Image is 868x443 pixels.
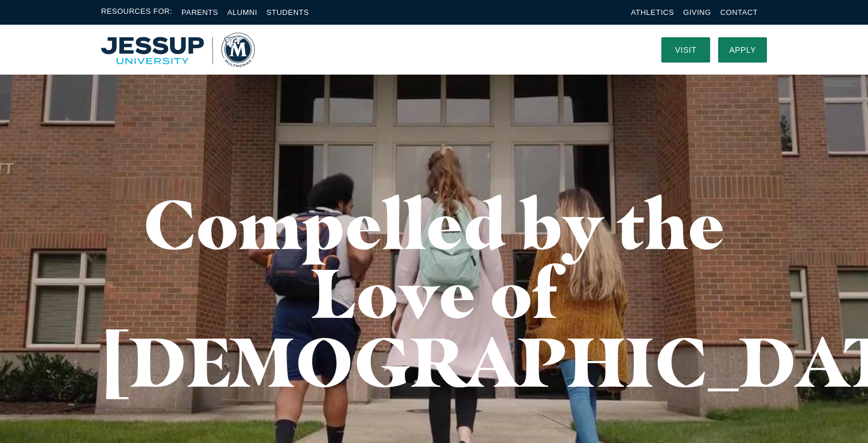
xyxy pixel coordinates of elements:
a: Giving [683,8,711,17]
a: Parents [181,8,218,17]
a: Athletics [631,8,674,17]
h1: Compelled by the Love of [DEMOGRAPHIC_DATA] [101,189,767,396]
a: Students [266,8,309,17]
img: Multnomah University Logo [101,33,255,67]
a: Visit [661,37,710,63]
a: Contact [720,8,758,17]
span: Resources For: [101,6,172,19]
a: Alumni [227,8,257,17]
a: Apply [718,37,767,63]
a: Home [101,33,255,67]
